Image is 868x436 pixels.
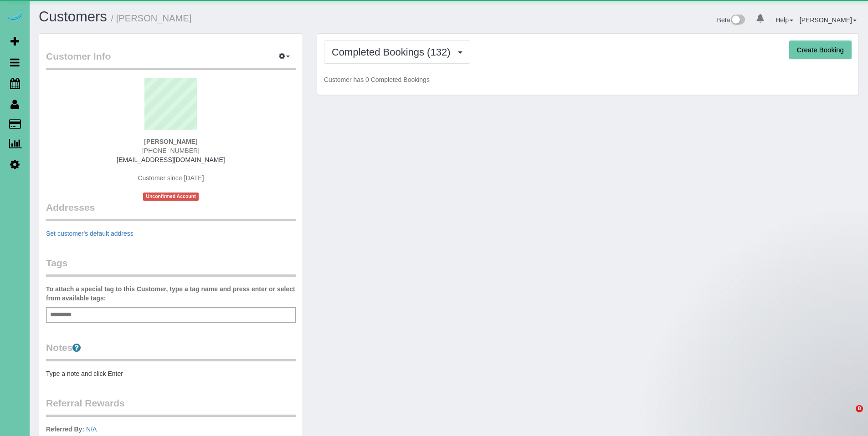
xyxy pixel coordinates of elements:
[111,13,192,23] small: / [PERSON_NAME]
[837,405,859,427] iframe: Intercom live chat
[789,41,852,60] button: Create Booking
[730,15,745,26] img: New interface
[776,16,793,24] a: Help
[46,50,296,70] legend: Customer Info
[46,396,296,417] legend: Referral Rewards
[856,405,863,412] span: 8
[46,230,134,237] a: Set customer's default address
[46,369,296,378] pre: Type a note and click Enter
[800,16,857,24] a: [PERSON_NAME]
[39,9,107,25] a: Customers
[717,16,745,24] a: Beta
[46,341,296,361] legend: Notes
[324,41,470,64] button: Completed Bookings (132)
[117,156,225,163] a: [EMAIL_ADDRESS][DOMAIN_NAME]
[5,9,24,22] img: Automaid Logo
[138,174,204,182] span: Customer since [DATE]
[46,425,84,434] label: Referred By:
[86,426,97,433] a: N/A
[46,256,296,277] legend: Tags
[332,46,455,58] span: Completed Bookings (132)
[46,284,296,303] label: To attach a special tag to this Customer, type a tag name and press enter or select from availabl...
[143,193,199,200] span: Unconfirmed Account
[144,138,197,145] strong: [PERSON_NAME]
[324,75,852,84] p: Customer has 0 Completed Bookings
[142,147,200,154] span: [PHONE_NUMBER]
